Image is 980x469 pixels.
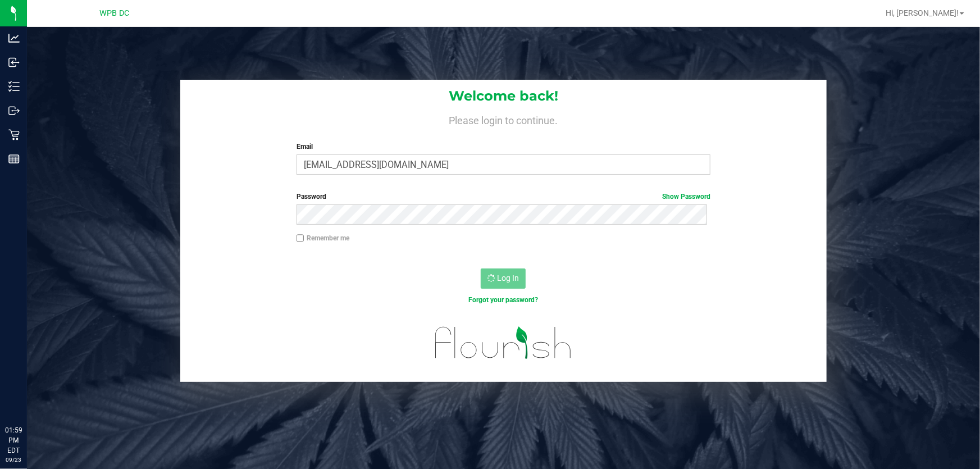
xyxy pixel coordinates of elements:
span: Hi, [PERSON_NAME]! [886,8,959,17]
p: 01:59 PM EDT [5,425,22,456]
a: Forgot your password? [468,296,538,304]
inline-svg: Inbound [8,57,20,68]
iframe: Resource center unread badge [33,377,47,391]
inline-svg: Inventory [8,81,20,92]
span: Password [297,193,326,201]
iframe: Resource center [11,379,45,413]
input: Remember me [297,234,304,242]
h4: Please login to continue. [180,112,827,126]
label: Email [297,142,711,152]
inline-svg: Outbound [8,105,20,116]
p: 09/23 [5,456,22,464]
span: Log In [497,274,519,283]
inline-svg: Retail [8,129,20,140]
inline-svg: Analytics [8,33,20,44]
label: Remember me [297,233,349,243]
a: Show Password [662,193,710,201]
h1: Welcome back! [180,89,827,103]
button: Log In [481,268,526,289]
img: flourish_logo.svg [423,317,585,369]
span: WPB DC [100,8,130,18]
inline-svg: Reports [8,153,20,165]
